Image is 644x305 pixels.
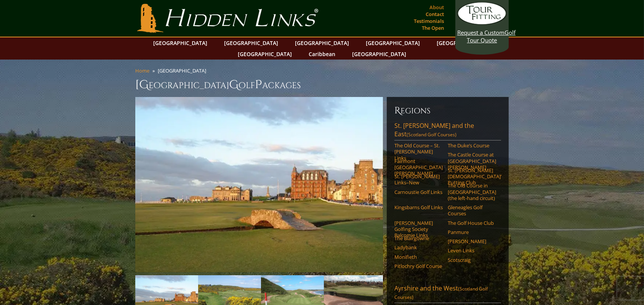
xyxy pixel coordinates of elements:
[291,37,353,48] a: [GEOGRAPHIC_DATA]
[457,2,507,44] a: Request a CustomGolf Tour Quote
[394,105,501,117] h6: Regions
[448,182,496,201] a: The Old Course in [GEOGRAPHIC_DATA] (the left-hand circuit)
[428,2,446,13] a: About
[448,142,496,148] a: The Duke’s Course
[420,23,446,33] a: The Open
[394,235,443,241] a: The Blairgowrie
[394,142,443,161] a: The Old Course – St. [PERSON_NAME] Links
[448,167,496,186] a: St. [PERSON_NAME] [DEMOGRAPHIC_DATA]’ Putting Club
[433,37,495,48] a: [GEOGRAPHIC_DATA]
[362,37,424,48] a: [GEOGRAPHIC_DATA]
[229,77,239,92] span: G
[394,263,443,269] a: Pitlochry Golf Course
[305,48,339,60] a: Caribbean
[135,67,149,74] a: Home
[394,189,443,195] a: Carnoustie Golf Links
[448,220,496,226] a: The Golf House Club
[220,37,282,48] a: [GEOGRAPHIC_DATA]
[135,77,509,92] h1: [GEOGRAPHIC_DATA] olf ackages
[158,67,209,74] li: [GEOGRAPHIC_DATA]
[394,244,443,250] a: Ladybank
[394,254,443,260] a: Monifieth
[448,204,496,217] a: Gleneagles Golf Courses
[394,204,443,210] a: Kingsbarns Golf Links
[448,229,496,235] a: Panmure
[394,220,443,239] a: [PERSON_NAME] Golfing Society Balcomie Links
[394,173,443,186] a: St. [PERSON_NAME] Links–New
[424,9,446,19] a: Contact
[234,48,296,60] a: [GEOGRAPHIC_DATA]
[448,238,496,244] a: [PERSON_NAME]
[394,284,501,303] a: Ayrshire and the West(Scotland Golf Courses)
[448,257,496,263] a: Scotscraig
[394,158,443,177] a: Fairmont [GEOGRAPHIC_DATA][PERSON_NAME]
[457,29,505,36] span: Request a Custom
[149,37,211,48] a: [GEOGRAPHIC_DATA]
[348,48,410,60] a: [GEOGRAPHIC_DATA]
[394,121,501,140] a: St. [PERSON_NAME] and the East(Scotland Golf Courses)
[448,247,496,253] a: Leven Links
[448,152,496,170] a: The Castle Course at [GEOGRAPHIC_DATA][PERSON_NAME]
[407,131,457,138] span: (Scotland Golf Courses)
[412,16,446,26] a: Testimonials
[255,77,262,92] span: P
